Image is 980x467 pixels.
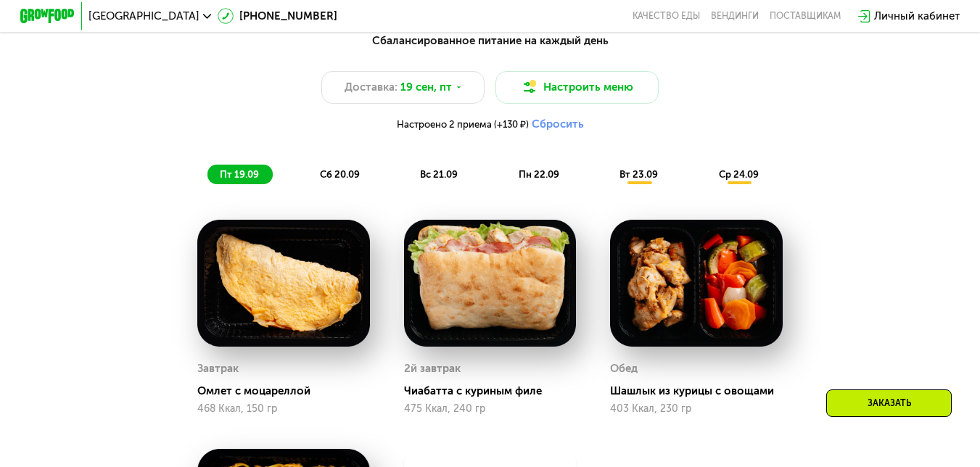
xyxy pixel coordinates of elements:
[320,169,360,180] span: сб 20.09
[633,11,700,22] a: Качество еды
[719,169,759,180] span: ср 24.09
[610,384,794,398] div: Шашлык из курицы с овощами
[874,8,960,25] div: Личный кабинет
[610,403,783,415] div: 403 Ккал, 230 гр
[87,33,893,49] div: Сбалансированное питание на каждый день
[197,358,239,379] div: Завтрак
[770,11,841,22] div: поставщикам
[420,169,458,180] span: вс 21.09
[711,11,759,22] a: Вендинги
[519,169,559,180] span: пн 22.09
[197,384,381,398] div: Омлет с моцареллой
[218,8,337,25] a: [PHONE_NUMBER]
[404,384,588,398] div: Чиабатта с куриным филе
[404,403,577,415] div: 475 Ккал, 240 гр
[404,358,461,379] div: 2й завтрак
[197,403,370,415] div: 468 Ккал, 150 гр
[610,358,638,379] div: Обед
[826,389,952,417] div: Заказать
[220,169,259,180] span: пт 19.09
[345,79,398,96] span: Доставка:
[88,11,199,22] span: [GEOGRAPHIC_DATA]
[495,71,659,104] button: Настроить меню
[400,79,452,96] span: 19 сен, пт
[397,120,529,129] span: Настроено 2 приема (+130 ₽)
[532,117,584,131] button: Сбросить
[619,169,658,180] span: вт 23.09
